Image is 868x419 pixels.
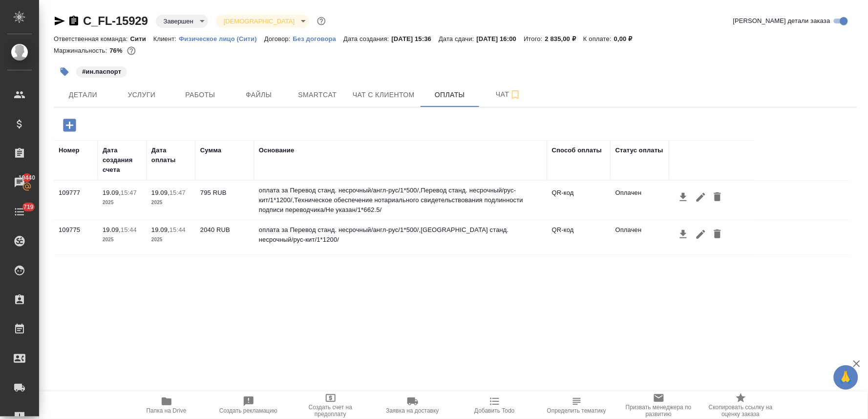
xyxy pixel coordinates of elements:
span: Чат [485,88,532,101]
button: Создать счет на предоплату [290,392,372,419]
p: Договор: [264,35,293,42]
p: 15:47 [121,189,137,196]
p: Сити [130,35,153,42]
p: 2 835,00 ₽ [545,35,584,42]
td: Оплачен [611,183,669,217]
button: 563.60 RUB; [125,44,138,57]
span: Призвать менеджера по развитию [624,404,694,418]
button: Удалить [709,225,726,244]
div: Способ оплаты [552,146,602,155]
p: 19.09, [103,189,121,196]
button: Доп статусы указывают на важность/срочность заказа [315,15,328,27]
td: 795 RUB [195,183,254,217]
p: [DATE] 15:36 [392,35,439,42]
td: 109777 [54,183,98,217]
span: Добавить Todo [474,407,514,414]
a: C_FL-15929 [83,14,148,27]
div: Дата оплаты [151,146,191,165]
p: Итого: [524,35,545,42]
p: Без договора [293,35,344,42]
button: Скопировать ссылку на оценку заказа [700,392,782,419]
p: 76% [109,47,125,54]
a: Физическое лицо (Сити) [179,34,264,42]
button: 🙏 [834,365,858,390]
span: 19440 [13,173,41,183]
span: Детали [60,89,106,101]
td: оплата за Перевод станд. несрочный/англ-рус/1*500/,[GEOGRAPHIC_DATA] станд. несрочный/рус-кит/1*1... [254,220,547,254]
span: [PERSON_NAME] детали заказа [733,16,830,26]
div: Номер [59,146,80,155]
button: Добавить Todo [454,392,536,419]
p: 15:44 [169,226,186,233]
span: ин.паспорт [75,67,128,75]
span: Папка на Drive [147,407,187,414]
div: Дата создания счета [103,146,142,175]
a: 719 [2,200,37,224]
span: Скопировать ссылку на оценку заказа [706,404,776,418]
p: 15:44 [121,226,137,233]
button: Редактировать [693,188,709,207]
span: Определить тематику [547,407,606,414]
p: Ответственная команда: [54,35,130,42]
span: Оплаты [426,89,473,101]
a: 19440 [2,170,37,195]
button: Заявка на доставку [372,392,454,419]
button: Создать рекламацию [208,392,290,419]
td: Оплачен [611,220,669,254]
p: Физическое лицо (Сити) [179,35,264,42]
button: Определить тематику [536,392,618,419]
p: 19.09, [151,226,169,233]
p: 2025 [103,198,142,208]
a: Без договора [293,34,344,42]
button: Скачать [674,188,693,207]
p: 2025 [103,235,142,245]
span: Файлы [235,89,282,101]
p: 15:47 [169,189,186,196]
button: Призвать менеджера по развитию [618,392,700,419]
button: Редактировать [693,225,709,244]
p: 19.09, [103,226,121,233]
td: 2040 RUB [195,220,254,254]
span: Создать счет на предоплату [296,404,366,418]
span: Создать рекламацию [219,407,277,414]
button: Добавить оплату [56,115,83,135]
p: #ин.паспорт [82,67,121,77]
span: Работы [177,89,224,101]
button: Скопировать ссылку [68,15,80,27]
button: Скопировать ссылку для ЯМессенджера [54,15,65,27]
p: 2025 [151,198,191,208]
div: Завершен [156,15,208,28]
td: QR-код [547,183,611,217]
div: Статус оплаты [615,146,663,155]
button: Скачать [674,225,693,244]
p: [DATE] 16:00 [477,35,524,42]
span: 🙏 [838,367,854,388]
p: Маржинальность: [54,47,109,54]
p: Дата сдачи: [439,35,476,42]
button: [DEMOGRAPHIC_DATA] [221,17,297,25]
td: оплата за Перевод станд. несрочный/англ-рус/1*500/,Перевод станд. несрочный/рус-кит/1*1200/,Техни... [254,181,547,220]
p: Клиент: [153,35,179,42]
span: Smartcat [294,89,341,101]
p: 19.09, [151,189,169,196]
p: Дата создания: [343,35,391,42]
div: Основание [259,146,295,155]
td: 109775 [54,220,98,254]
span: Чат с клиентом [353,89,415,101]
p: К оплате: [583,35,614,42]
button: Удалить [709,188,726,207]
button: Завершен [161,17,196,25]
span: Услуги [118,89,165,101]
div: Сумма [200,146,221,155]
p: 2025 [151,235,191,245]
div: Завершен [216,15,309,28]
button: Папка на Drive [126,392,208,419]
span: 719 [18,202,40,212]
span: Заявка на доставку [386,407,439,414]
p: 0,00 ₽ [614,35,640,42]
button: Добавить тэг [54,61,75,83]
td: QR-код [547,220,611,254]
